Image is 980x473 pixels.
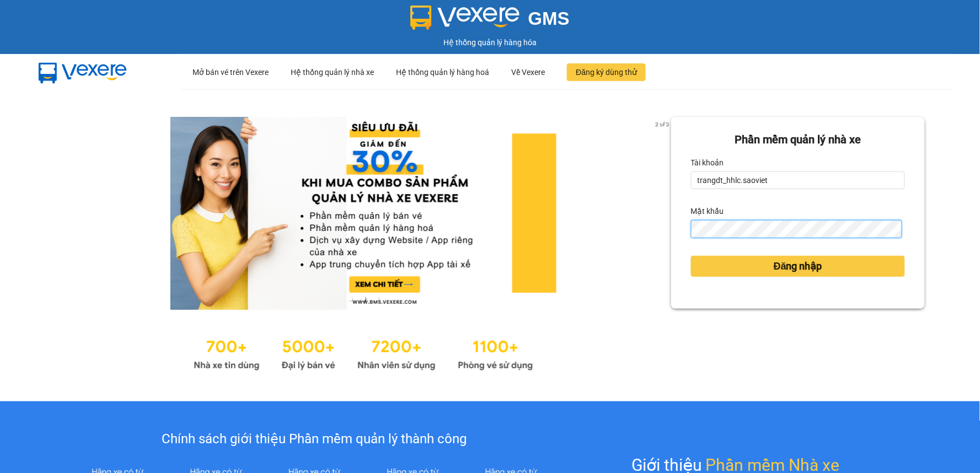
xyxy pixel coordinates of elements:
img: Statistics.png [194,332,533,374]
span: Đăng nhập [774,259,822,274]
input: Tài khoản [691,171,905,189]
button: Đăng nhập [691,256,905,277]
button: Đăng ký dùng thử [567,63,646,81]
div: Chính sách giới thiệu Phần mềm quản lý thành công [68,429,560,450]
button: previous slide / item [55,117,71,310]
label: Mật khẩu [691,202,724,220]
span: Đăng ký dùng thử [576,66,637,78]
div: Hệ thống quản lý nhà xe [291,55,374,90]
label: Tài khoản [691,154,724,171]
li: slide item 3 [374,297,379,301]
div: Mở bán vé trên Vexere [192,55,269,90]
img: logo 2 [410,6,520,30]
img: mbUUG5Q.png [28,54,138,90]
div: Phần mềm quản lý nhà xe [691,131,905,148]
li: slide item 1 [348,297,352,301]
a: GMS [410,17,570,25]
p: 2 of 3 [652,117,671,131]
div: Hệ thống quản lý hàng hóa [3,36,977,49]
li: slide item 2 [361,297,366,301]
span: GMS [528,8,570,29]
input: Mật khẩu [691,220,902,238]
button: next slide / item [656,117,671,310]
div: Về Vexere [511,55,545,90]
div: Hệ thống quản lý hàng hoá [396,55,489,90]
